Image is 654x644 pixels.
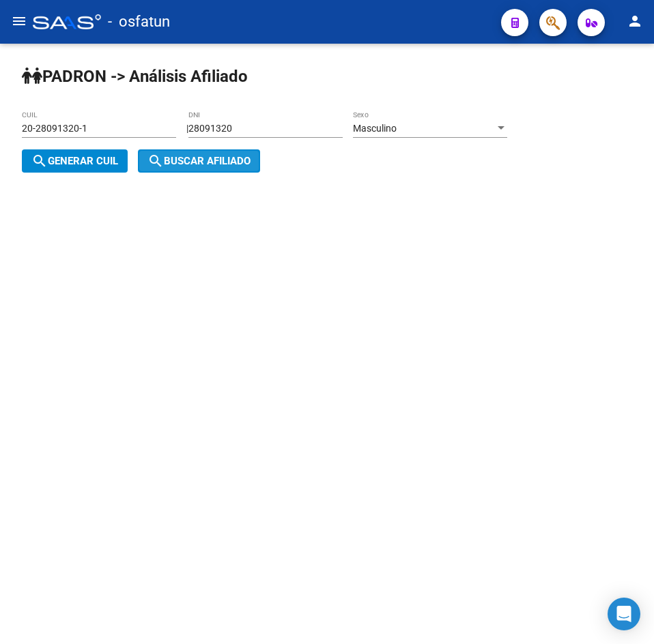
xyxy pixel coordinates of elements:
span: - osfatun [108,7,170,37]
mat-icon: search [147,153,164,169]
mat-icon: menu [11,13,27,29]
div: | [22,123,517,167]
mat-icon: person [627,13,643,29]
mat-icon: search [31,153,48,169]
div: Open Intercom Messenger [608,598,640,630]
span: Masculino [353,123,397,134]
button: Buscar afiliado [138,149,260,173]
span: Generar CUIL [31,155,118,167]
button: Generar CUIL [22,149,128,173]
span: Buscar afiliado [147,155,251,167]
strong: PADRON -> Análisis Afiliado [22,67,248,86]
